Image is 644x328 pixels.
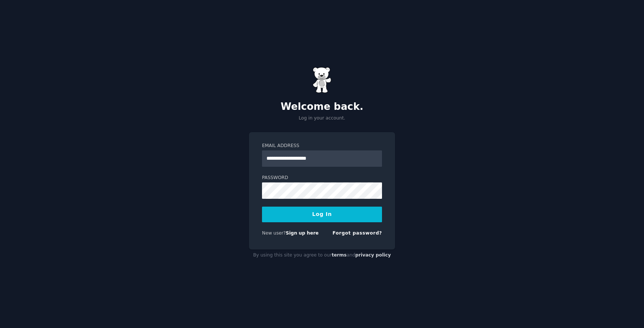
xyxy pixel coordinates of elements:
[262,230,286,236] span: New user?
[262,207,382,222] button: Log In
[249,101,395,113] h2: Welcome back.
[249,249,395,261] div: By using this site you agree to our and
[249,115,395,122] p: Log in your account.
[286,230,319,236] a: Sign up here
[332,230,382,236] a: Forgot password?
[262,143,382,149] label: Email Address
[313,67,331,93] img: Gummy Bear
[332,252,347,258] a: terms
[262,175,382,181] label: Password
[355,252,391,258] a: privacy policy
